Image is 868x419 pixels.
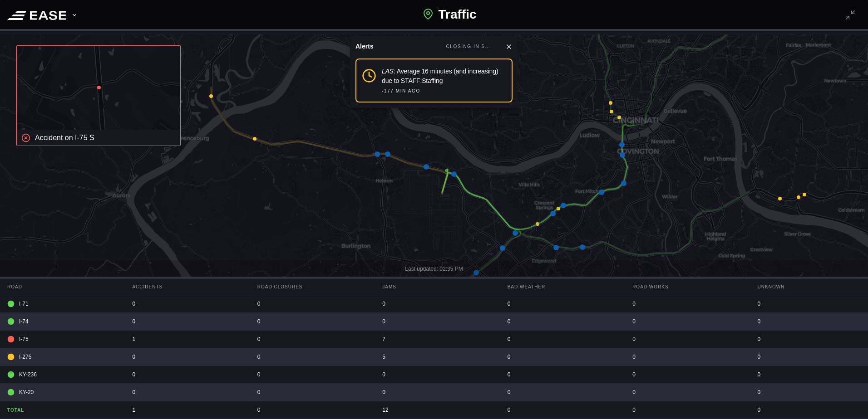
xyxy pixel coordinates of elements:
[750,348,868,365] div: 0
[250,348,368,365] div: 0
[750,279,868,295] div: Unknown
[125,313,242,330] div: 0
[125,348,242,365] div: 0
[125,401,242,419] div: 1
[125,366,242,383] div: 0
[382,68,394,75] em: LAS
[125,279,242,295] div: Accidents
[7,388,110,396] div: KY-20
[125,331,242,348] div: 1
[375,401,493,419] div: 12
[7,300,110,308] div: I-71
[375,331,493,348] div: 7
[375,348,493,365] div: 5
[500,348,618,365] div: 0
[250,366,368,383] div: 0
[250,384,368,401] div: 0
[625,295,743,312] div: 0
[625,366,743,383] div: 0
[500,279,618,295] div: Bad Weather
[7,317,110,326] div: I-74
[750,366,868,383] div: 0
[382,88,420,94] div: -177 MIN AGO
[375,279,493,295] div: Jams
[7,353,110,361] div: I-275
[500,384,618,401] div: 0
[375,366,493,383] div: 0
[625,384,743,401] div: 0
[250,295,368,312] div: 0
[625,331,743,348] div: 0
[750,295,868,312] div: 0
[7,370,110,379] div: KY-236
[250,279,368,295] div: Road Closures
[125,384,242,401] div: 0
[500,401,618,419] div: 0
[35,132,180,143] p: Accident on I-75 S
[500,313,618,330] div: 0
[625,279,743,295] div: Road Works
[7,407,110,414] b: Total
[375,295,493,312] div: 0
[500,295,618,312] div: 0
[382,67,506,86] div: : Average 16 minutes (and increasing) due to STAFF:Staffing
[125,295,242,312] div: 0
[500,331,618,348] div: 0
[625,401,743,419] div: 0
[446,43,491,50] div: CLOSING IN 5...
[625,348,743,365] div: 0
[250,401,368,419] div: 0
[375,313,493,330] div: 0
[750,401,868,419] div: 0
[250,313,368,330] div: 0
[355,42,374,51] div: Alerts
[7,335,110,343] div: I-75
[750,331,868,348] div: 0
[375,384,493,401] div: 0
[750,313,868,330] div: 0
[250,331,368,348] div: 0
[625,313,743,330] div: 0
[500,366,618,383] div: 0
[423,5,476,24] h1: Traffic
[750,384,868,401] div: 0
